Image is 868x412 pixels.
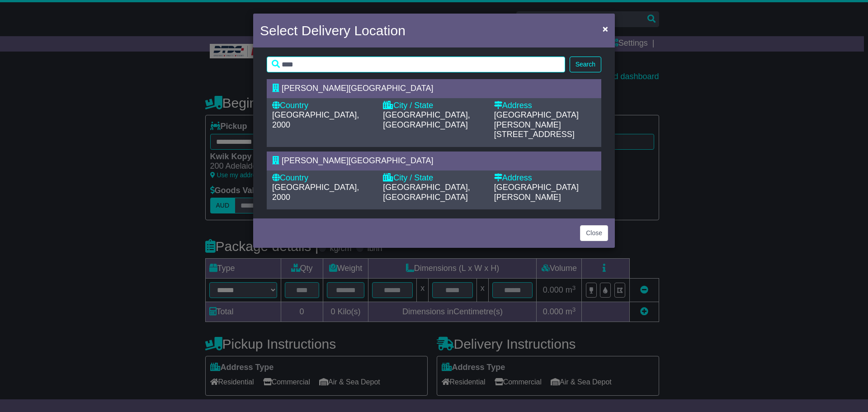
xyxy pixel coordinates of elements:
[383,183,470,202] span: [GEOGRAPHIC_DATA], [GEOGRAPHIC_DATA]
[272,110,359,129] span: [GEOGRAPHIC_DATA], 2000
[494,173,596,183] div: Address
[383,101,485,111] div: City / State
[282,156,433,165] span: [PERSON_NAME][GEOGRAPHIC_DATA]
[494,130,575,139] span: [STREET_ADDRESS]
[282,84,433,93] span: [PERSON_NAME][GEOGRAPHIC_DATA]
[598,19,613,38] button: Close
[494,101,596,111] div: Address
[272,173,374,183] div: Country
[383,110,470,129] span: [GEOGRAPHIC_DATA], [GEOGRAPHIC_DATA]
[580,225,608,241] button: Close
[494,110,579,129] span: [GEOGRAPHIC_DATA][PERSON_NAME]
[260,20,406,41] h4: Select Delivery Location
[272,101,374,111] div: Country
[603,24,608,34] span: ×
[383,173,485,183] div: City / State
[272,183,359,202] span: [GEOGRAPHIC_DATA], 2000
[494,183,579,202] span: [GEOGRAPHIC_DATA][PERSON_NAME]
[570,57,601,72] button: Search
